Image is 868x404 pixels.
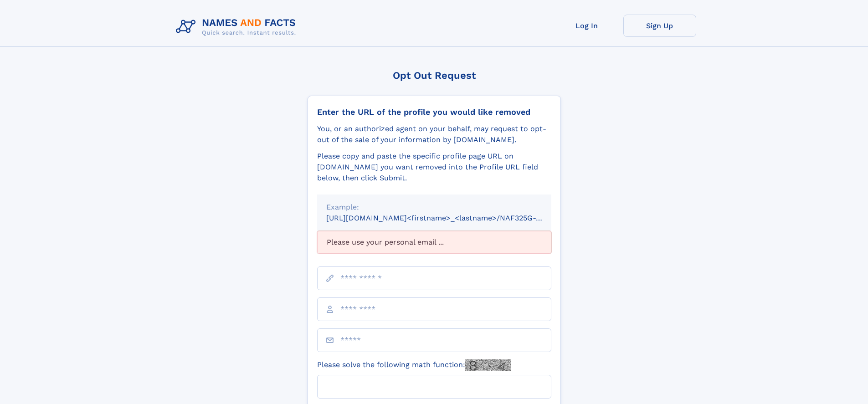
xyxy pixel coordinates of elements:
small: [URL][DOMAIN_NAME]<firstname>_<lastname>/NAF325G-xxxxxxxx [326,214,569,222]
a: Sign Up [623,15,696,37]
img: Logo Names and Facts [172,15,303,39]
div: Please use your personal email ... [317,231,551,254]
a: Log In [550,15,623,37]
label: Please solve the following math function: [317,359,511,371]
div: Enter the URL of the profile you would like removed [317,107,551,117]
div: Please copy and paste the specific profile page URL on [DOMAIN_NAME] you want removed into the Pr... [317,151,551,184]
div: You, or an authorized agent on your behalf, may request to opt-out of the sale of your informatio... [317,123,551,145]
div: Example: [326,202,542,213]
div: Opt Out Request [308,70,561,81]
